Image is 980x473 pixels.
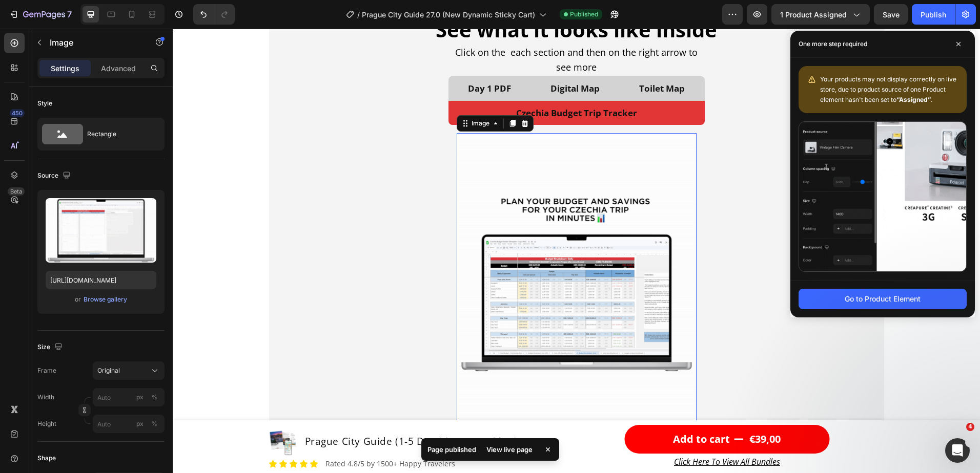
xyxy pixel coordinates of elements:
[343,78,464,90] strong: Czechia Budget Trip Tracker
[480,442,539,457] div: View live page
[945,438,970,463] iframe: Intercom live chat
[500,401,557,420] div: Add to cart
[427,444,476,455] p: Page published
[173,29,980,473] iframe: Design area
[8,187,25,196] div: Beta
[46,271,156,289] input: https://example.com/image.jpg
[37,169,73,183] div: Source
[799,289,967,309] button: Go to Product Element
[37,393,54,402] label: Width
[37,99,52,108] div: Style
[134,418,146,430] button: %
[912,4,955,25] button: Publish
[4,4,76,25] button: 7
[780,9,847,20] span: 1 product assigned
[799,39,867,49] p: One more step required
[46,198,156,263] img: preview-image
[87,122,150,146] div: Rectangle
[452,396,657,425] button: Add to cart
[297,90,319,99] div: Image
[966,423,974,431] span: 4
[466,54,512,66] strong: Toilet Map
[357,9,360,20] span: /
[37,366,56,375] label: Frame
[501,427,607,439] a: Click Here To View All Bundles
[151,419,157,428] div: %
[896,96,931,103] b: “Assigned”
[37,454,56,463] div: Shape
[134,391,146,403] button: %
[93,388,165,406] input: px%
[136,393,144,402] div: px
[282,17,525,45] span: Click on the each section and then on the right arrow to see more
[820,75,956,103] span: Your products may not display correctly on live store, due to product source of one Product eleme...
[153,430,282,440] a: Rated 4.8/5 by 1500+ Happy Travelers
[93,361,165,380] button: Original
[84,295,127,304] div: Browse gallery
[883,10,900,19] span: Save
[378,54,427,66] strong: Digital Map
[37,419,56,428] label: Height
[295,54,338,66] strong: Day 1 PDF
[97,366,120,375] span: Original
[771,4,870,25] button: 1 product assigned
[101,63,136,74] p: Advanced
[284,104,524,443] img: gempages_535154904088446056-dd791cb9-86e4-4818-8ab1-0a0470d3ef78.gif
[362,9,535,20] span: Prague City Guide 27.0 (New Dynamic Sticky Cart)
[50,36,137,49] p: Image
[93,415,165,433] input: px%
[845,293,921,304] div: Go to Product Element
[576,400,609,421] div: €39,00
[67,8,72,20] p: 7
[874,4,908,25] button: Save
[921,9,946,20] div: Publish
[193,4,235,25] div: Undo/Redo
[570,10,598,19] span: Published
[75,293,81,306] span: or
[131,404,346,421] h1: Prague City Guide (1-5 Day Itinerary + Map)
[96,431,105,439] a: Section
[10,109,25,117] div: 450
[83,294,128,305] button: Browse gallery
[51,63,79,74] p: Settings
[37,340,65,354] div: Size
[136,419,144,428] div: px
[151,393,157,402] div: %
[148,418,160,430] button: px
[148,391,160,403] button: px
